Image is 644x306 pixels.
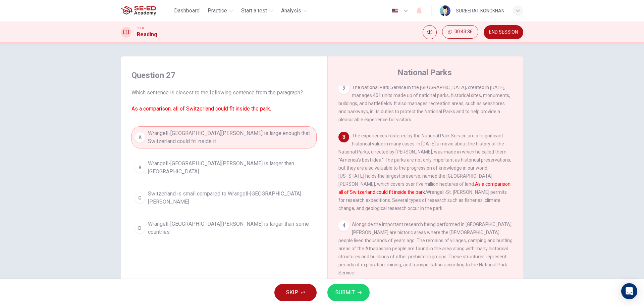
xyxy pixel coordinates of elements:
div: SUREERAT KONGKHAN [456,7,504,15]
span: 00:43:36 [454,29,473,35]
h1: Reading [137,31,157,39]
font: As a comparison, all of Switzerland could fit inside the park. [131,105,271,112]
button: 00:43:36 [442,25,478,39]
button: AWrangell-[GEOGRAPHIC_DATA][PERSON_NAME] is large enough that Switzerland could fit inside it [131,126,317,148]
span: Wrangell-[GEOGRAPHIC_DATA][PERSON_NAME] is large enough that Switzerland could fit inside it [148,129,314,145]
span: Alongside the important research being performed in [GEOGRAPHIC_DATA][PERSON_NAME] are historic a... [338,222,513,275]
span: Start a test [241,7,267,15]
span: Analysis [281,7,301,15]
span: Which sentence is closest to the following sentence from the paragraph? [131,89,317,113]
img: SE-ED Academy logo [121,4,156,17]
button: Dashboard [171,5,202,17]
button: Analysis [278,5,310,17]
button: SKIP [274,284,317,301]
div: 2 [338,83,349,94]
span: CEFR [137,26,144,31]
span: The National Park Service in the [GEOGRAPHIC_DATA], created in [DATE], manages 401 units made up ... [338,85,510,122]
button: END SESSION [484,25,523,39]
span: The experiences fostered by the National Park Service are of significant historical value in many... [338,133,512,211]
button: Start a test [238,5,276,17]
span: SKIP [286,288,298,297]
div: 3 [338,132,349,142]
div: C [135,192,145,203]
div: A [135,132,145,143]
div: 4 [338,220,349,231]
img: Profile picture [440,5,450,16]
button: SUBMIT [327,284,370,301]
span: Wrangell-[GEOGRAPHIC_DATA][PERSON_NAME] is larger than some countries [148,220,314,236]
div: Open Intercom Messenger [621,283,637,299]
div: Hide [442,25,478,39]
h4: National Parks [397,67,452,78]
span: END SESSION [489,30,518,35]
button: CSwitzerland is small compared to Wrangell-[GEOGRAPHIC_DATA][PERSON_NAME] [131,187,317,209]
div: B [135,162,145,173]
button: Practice [205,5,236,17]
span: Practice [208,7,227,15]
button: DWrangell-[GEOGRAPHIC_DATA][PERSON_NAME] is larger than some countries [131,217,317,239]
a: SE-ED Academy logo [121,4,171,17]
span: Dashboard [174,7,200,15]
button: BWrangell-[GEOGRAPHIC_DATA][PERSON_NAME] is larger than [GEOGRAPHIC_DATA] [131,157,317,179]
span: Switzerland is small compared to Wrangell-[GEOGRAPHIC_DATA][PERSON_NAME] [148,190,314,206]
h4: Question 27 [131,70,317,81]
img: en [391,8,399,13]
div: D [135,223,145,233]
span: Wrangell-[GEOGRAPHIC_DATA][PERSON_NAME] is larger than [GEOGRAPHIC_DATA] [148,160,314,176]
span: SUBMIT [335,288,355,297]
div: Mute [423,25,437,39]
